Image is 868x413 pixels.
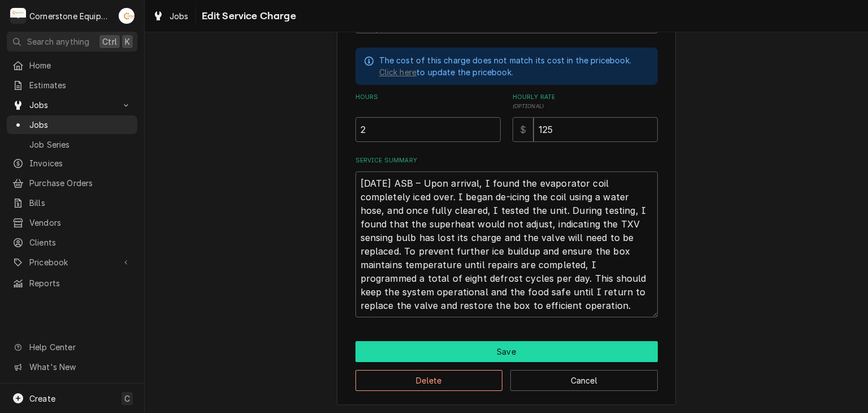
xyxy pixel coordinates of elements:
button: Save [355,341,658,362]
span: Job Series [29,139,132,150]
a: Jobs [7,115,137,134]
span: C [124,393,130,405]
div: Cornerstone Equipment Repair, LLC [29,10,112,22]
div: Cornerstone Equipment Repair, LLC's Avatar [10,8,26,24]
span: What's New [29,361,131,373]
span: K [125,36,130,48]
a: Go to Jobs [7,96,137,114]
div: $ [513,117,533,142]
p: The cost of this charge does not match its cost in the pricebook. [379,54,631,66]
a: Reports [7,274,137,292]
a: Estimates [7,76,137,94]
div: C [10,8,26,24]
button: Search anythingCtrlK [7,32,137,51]
div: Service Summary [355,156,658,317]
span: Jobs [29,99,115,111]
span: to update the pricebook. [379,67,513,77]
a: Home [7,56,137,75]
a: Jobs [148,7,193,25]
a: Job Series [7,135,137,154]
a: Go to Help Center [7,338,137,356]
span: Search anything [27,36,89,48]
span: Estimates [29,79,132,91]
span: Help Center [29,341,131,353]
a: Invoices [7,154,137,173]
span: Edit Service Charge [198,8,296,24]
span: Reports [29,277,132,289]
button: Delete [355,370,503,391]
div: [object Object] [355,93,501,142]
span: ( optional ) [513,103,544,109]
a: Go to Pricebook [7,253,137,272]
a: Bills [7,193,137,212]
span: Purchase Orders [29,177,132,189]
a: Go to What's New [7,358,137,376]
div: Andrew Buigues's Avatar [119,8,134,24]
div: [object Object] [513,93,658,142]
span: Clients [29,236,132,248]
span: Ctrl [102,36,117,48]
a: Vendors [7,213,137,232]
label: Service Summary [355,156,658,165]
a: Clients [7,233,137,252]
textarea: [DATE] ASB – Upon arrival, I found the evaporator coil completely iced over. I began de-icing the... [355,171,658,317]
span: Jobs [29,119,132,131]
span: Pricebook [29,256,115,268]
label: Hours [355,93,501,111]
div: Button Group Row [355,341,658,362]
div: Button Group Row [355,362,658,391]
button: Cancel [510,370,658,391]
a: Click here [379,66,417,78]
span: Jobs [170,10,189,22]
span: Vendors [29,217,132,229]
span: Home [29,59,132,71]
div: Button Group [355,341,658,391]
span: Invoices [29,157,132,169]
div: AB [119,8,134,24]
a: Purchase Orders [7,174,137,192]
span: Bills [29,197,132,209]
span: Create [29,394,55,403]
label: Hourly Rate [513,93,658,111]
